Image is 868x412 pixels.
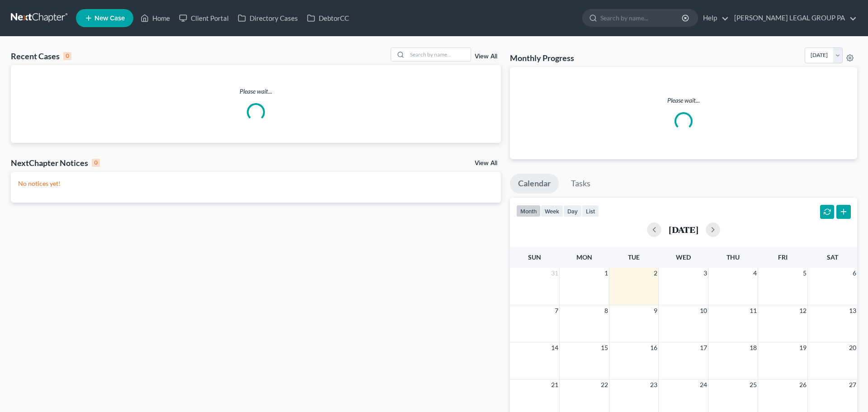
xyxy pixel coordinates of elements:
span: Sun [528,253,541,261]
h2: [DATE] [669,225,698,234]
span: 16 [649,342,658,353]
a: Help [698,10,729,26]
button: day [563,205,582,217]
p: Please wait... [11,87,501,96]
span: Wed [676,253,691,261]
input: Search by name... [407,48,471,61]
span: 12 [798,305,807,316]
span: 2 [653,268,658,279]
input: Search by name... [600,9,683,26]
a: Home [136,10,175,26]
span: 9 [653,305,658,316]
p: Please wait... [517,96,850,105]
span: 1 [604,268,609,279]
a: Tasks [563,174,599,194]
span: Mon [576,253,592,261]
button: week [541,205,563,217]
span: 17 [699,342,708,353]
span: 7 [554,305,559,316]
span: Sat [827,253,838,261]
span: 14 [550,342,559,353]
a: [PERSON_NAME] LEGAL GROUP PA [730,10,857,26]
span: 22 [600,379,609,390]
a: Calendar [510,174,559,194]
span: 6 [852,268,857,279]
a: View All [475,160,497,166]
a: Directory Cases [233,10,302,26]
span: New Case [94,15,125,22]
span: 15 [600,342,609,353]
a: Client Portal [175,10,233,26]
div: NextChapter Notices [11,157,100,168]
p: No notices yet! [18,179,494,188]
span: Tue [628,253,640,261]
span: 18 [749,342,758,353]
div: 0 [63,52,71,60]
span: 31 [550,268,559,279]
h3: Monthly Progress [510,52,574,63]
span: 19 [798,342,807,353]
span: 5 [802,268,807,279]
span: 8 [604,305,609,316]
span: 10 [699,305,708,316]
button: list [582,205,599,217]
span: Fri [778,253,788,261]
a: View All [475,53,497,60]
div: 0 [92,159,100,167]
span: 27 [848,379,857,390]
span: 25 [749,379,758,390]
span: 21 [550,379,559,390]
span: 11 [749,305,758,316]
a: DebtorCC [302,10,354,26]
span: 24 [699,379,708,390]
span: 23 [649,379,658,390]
span: 3 [703,268,708,279]
span: 26 [798,379,807,390]
span: Thu [726,253,740,261]
div: Recent Cases [11,51,71,62]
span: 20 [848,342,857,353]
span: 13 [848,305,857,316]
span: 4 [752,268,758,279]
button: month [516,205,541,217]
